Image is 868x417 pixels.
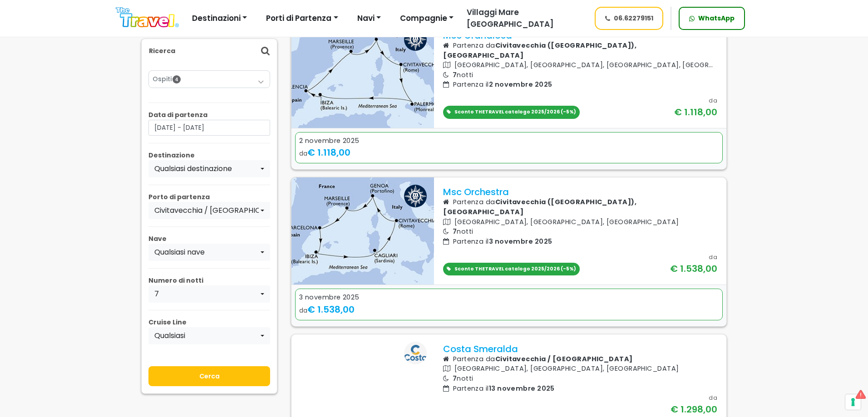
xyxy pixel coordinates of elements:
[148,234,270,244] p: Nave
[142,39,277,63] div: Ricerca
[148,192,270,202] p: Porto di partenza
[670,262,717,275] div: € 1.538,00
[148,151,270,160] p: Destinazione
[443,197,636,216] b: Civitavecchia ([GEOGRAPHIC_DATA]), [GEOGRAPHIC_DATA]
[186,10,253,28] button: Destinazioni
[116,7,179,28] img: Logo The Travel
[148,285,270,303] button: 7
[295,289,723,320] a: 3 novembre 2025 da€ 1.538,00
[443,70,717,80] p: notti
[443,354,717,364] p: Partenza da
[489,237,552,246] span: 3 novembre 2025
[154,205,259,216] div: Civitavecchia / [GEOGRAPHIC_DATA]
[443,186,717,197] p: Msc Orchestra
[443,30,717,119] a: Msc Grandiosa Partenza daCivitavecchia ([GEOGRAPHIC_DATA]), [GEOGRAPHIC_DATA] [GEOGRAPHIC_DATA], ...
[154,289,259,299] div: 7
[443,80,717,90] p: Partenza il
[148,202,270,219] button: Civitavecchia / Roma
[148,318,270,327] p: Cruise Line
[299,303,719,316] div: da
[149,46,175,56] p: Ricerca
[443,41,717,60] p: Partenza da
[443,186,717,275] a: Msc Orchestra Partenza daCivitavecchia ([GEOGRAPHIC_DATA]), [GEOGRAPHIC_DATA] [GEOGRAPHIC_DATA], ...
[153,74,266,84] a: Ospiti4
[299,136,719,146] div: 2 novembre 2025
[489,80,552,89] span: 2 novembre 2025
[443,227,717,237] p: notti
[495,354,633,363] b: Civitavecchia / [GEOGRAPHIC_DATA]
[173,75,181,83] span: 4
[307,303,355,316] span: € 1.538,00
[443,197,717,217] p: Partenza da
[148,110,270,120] p: Data di partenza
[443,374,717,384] p: notti
[148,160,270,177] button: Qualsiasi destinazione
[148,327,270,344] button: Qualsiasi
[443,364,717,374] p: [GEOGRAPHIC_DATA], [GEOGRAPHIC_DATA], [GEOGRAPHIC_DATA]
[295,132,723,164] a: 2 novembre 2025 da€ 1.118,00
[404,342,427,364] img: costa logo
[453,374,457,383] span: 7
[671,402,717,416] div: € 1.298,00
[443,343,717,416] a: Costa Smeralda Partenza daCivitavecchia / [GEOGRAPHIC_DATA] [GEOGRAPHIC_DATA], [GEOGRAPHIC_DATA],...
[453,70,457,79] span: 7
[595,7,664,30] a: 06.62279151
[709,253,717,262] div: da
[443,384,717,394] p: Partenza il
[154,163,259,174] div: Qualsiasi destinazione
[454,108,576,115] span: Sconto THETRAVEL catalogo 2025/2026 (-5%)
[299,146,719,159] div: da
[453,227,457,236] span: 7
[307,146,350,159] span: € 1.118,00
[154,247,259,258] div: Qualsiasi nave
[489,384,555,393] span: 13 novembre 2025
[154,330,259,341] div: Qualsiasi
[291,177,434,285] img: UVJ0.jpg
[614,14,653,23] span: 06.62279151
[443,41,636,60] b: Civitavecchia ([GEOGRAPHIC_DATA]), [GEOGRAPHIC_DATA]
[698,14,735,23] span: WhatsApp
[709,96,717,105] div: da
[148,366,270,386] input: Cerca
[351,10,387,28] button: Navi
[454,265,576,272] span: Sconto THETRAVEL catalogo 2025/2026 (-5%)
[679,7,745,30] a: WhatsApp
[299,293,719,303] div: 3 novembre 2025
[443,60,717,70] p: [GEOGRAPHIC_DATA], [GEOGRAPHIC_DATA], [GEOGRAPHIC_DATA], [GEOGRAPHIC_DATA], [GEOGRAPHIC_DATA], [G...
[459,7,586,30] a: Villaggi Mare [GEOGRAPHIC_DATA]
[467,7,554,29] span: Villaggi Mare [GEOGRAPHIC_DATA]
[404,185,427,207] img: msc logo
[674,105,717,119] div: € 1.118,00
[443,237,717,247] p: Partenza il
[291,21,434,128] img: UTN8.jpg
[443,217,717,227] p: [GEOGRAPHIC_DATA], [GEOGRAPHIC_DATA], [GEOGRAPHIC_DATA]
[443,343,717,354] p: Costa Smeralda
[260,10,344,28] button: Porti di Partenza
[709,393,717,402] div: da
[404,28,427,51] img: msc logo
[148,244,270,261] button: Qualsiasi nave
[394,10,459,28] button: Compagnie
[148,276,270,285] p: Numero di notti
